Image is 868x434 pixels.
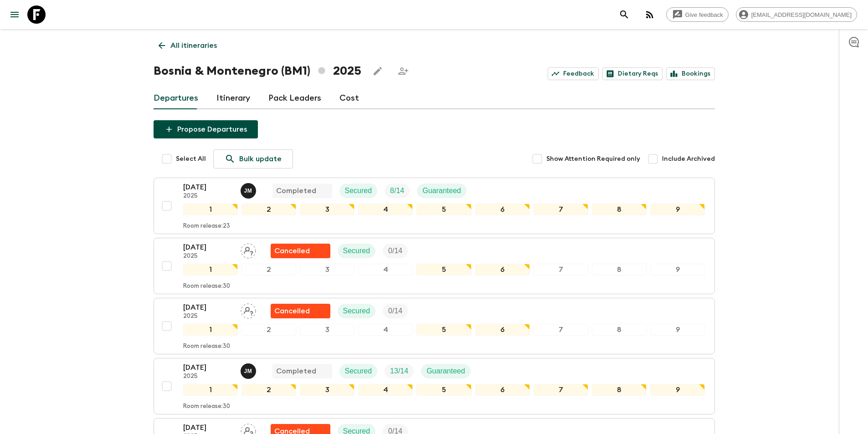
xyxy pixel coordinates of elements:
[358,264,413,276] div: 4
[422,185,461,196] p: Guaranteed
[534,324,588,336] div: 7
[358,204,413,215] div: 4
[183,193,233,200] p: 2025
[426,366,465,377] p: Guaranteed
[416,264,471,276] div: 5
[650,264,705,276] div: 9
[592,264,647,276] div: 8
[154,120,258,138] button: Propose Departures
[662,154,715,163] span: Include Archived
[268,87,321,109] a: Pack Leaders
[666,7,729,22] a: Give feedback
[241,324,296,336] div: 2
[358,384,413,396] div: 4
[183,313,233,320] p: 2025
[394,62,412,80] span: Share this itinerary
[338,304,376,318] div: Secured
[592,204,647,215] div: 8
[216,87,250,109] a: Itinerary
[339,364,378,378] div: Secured
[274,306,310,317] p: Cancelled
[183,242,233,253] p: [DATE]
[416,384,471,396] div: 5
[534,384,588,396] div: 7
[300,384,354,396] div: 3
[271,304,330,318] div: Flash Pack cancellation
[746,11,857,18] span: [EMAIL_ADDRESS][DOMAIN_NAME]
[383,244,408,258] div: Trip Fill
[183,324,238,336] div: 1
[183,373,233,380] p: 2025
[183,384,238,396] div: 1
[241,366,258,373] span: Janko Milovanović
[271,244,330,258] div: Flash Pack cancellation
[650,324,705,336] div: 9
[154,36,222,55] a: All itineraries
[274,245,310,256] p: Cancelled
[602,67,663,80] a: Dietary Reqs
[390,185,404,196] p: 8 / 14
[241,186,258,193] span: Janko Milovanović
[416,324,471,336] div: 5
[534,204,588,215] div: 7
[339,87,359,109] a: Cost
[475,264,530,276] div: 6
[183,343,230,350] p: Room release: 30
[183,302,233,313] p: [DATE]
[592,324,647,336] div: 8
[475,324,530,336] div: 6
[241,384,296,396] div: 2
[534,264,588,276] div: 7
[475,384,530,396] div: 6
[213,149,293,168] a: Bulk update
[416,204,471,215] div: 5
[183,223,230,230] p: Room release: 23
[276,366,316,377] p: Completed
[592,384,647,396] div: 8
[343,245,370,256] p: Secured
[385,364,414,378] div: Trip Fill
[154,62,361,80] h1: Bosnia & Montenegro (BM1) 2025
[338,244,376,258] div: Secured
[475,204,530,215] div: 6
[170,40,217,51] p: All itineraries
[5,5,24,24] button: menu
[388,306,402,317] p: 0 / 14
[736,7,857,22] div: [EMAIL_ADDRESS][DOMAIN_NAME]
[383,304,408,318] div: Trip Fill
[154,238,715,294] button: [DATE]2025Assign pack leaderFlash Pack cancellationSecuredTrip Fill123456789Room release:30
[154,298,715,354] button: [DATE]2025Assign pack leaderFlash Pack cancellationSecuredTrip Fill123456789Room release:30
[650,204,705,215] div: 9
[300,204,354,215] div: 3
[548,67,599,80] a: Feedback
[241,246,256,253] span: Assign pack leader
[345,366,372,377] p: Secured
[385,184,410,198] div: Trip Fill
[241,426,256,434] span: Assign pack leader
[339,184,378,198] div: Secured
[183,253,233,260] p: 2025
[680,11,728,18] span: Give feedback
[183,403,230,410] p: Room release: 30
[183,264,238,276] div: 1
[239,153,282,164] p: Bulk update
[183,362,233,373] p: [DATE]
[546,154,640,163] span: Show Attention Required only
[154,178,715,234] button: [DATE]2025Janko MilovanovićCompletedSecuredTrip FillGuaranteed123456789Room release:23
[300,264,354,276] div: 3
[183,204,238,215] div: 1
[241,264,296,276] div: 2
[388,245,402,256] p: 0 / 14
[176,154,206,163] span: Select All
[276,185,316,196] p: Completed
[183,422,233,433] p: [DATE]
[241,306,256,313] span: Assign pack leader
[390,366,408,377] p: 13 / 14
[241,204,296,215] div: 2
[358,324,413,336] div: 4
[343,306,370,317] p: Secured
[154,87,198,109] a: Departures
[183,182,233,193] p: [DATE]
[183,283,230,290] p: Room release: 30
[345,185,372,196] p: Secured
